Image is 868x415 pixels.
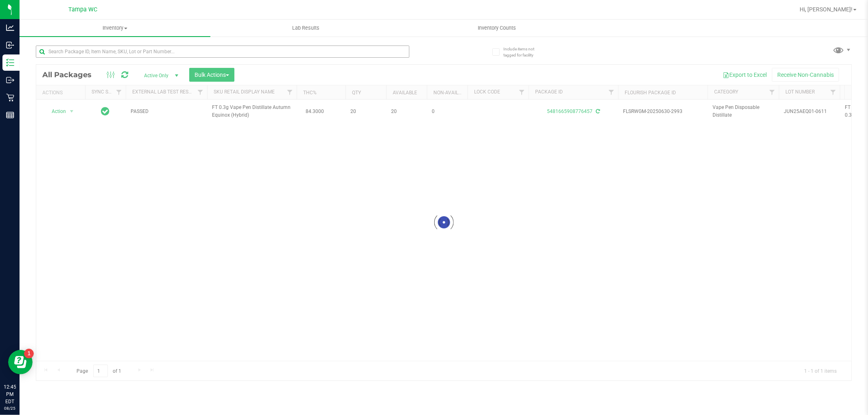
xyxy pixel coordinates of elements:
span: Inventory [20,24,210,32]
a: Lab Results [210,20,401,37]
a: Inventory [20,20,210,37]
span: Inventory Counts [467,24,527,32]
inline-svg: Inbound [6,41,14,49]
span: Hi, [PERSON_NAME]! [800,6,853,13]
inline-svg: Outbound [6,76,14,84]
inline-svg: Reports [6,111,14,119]
p: 12:45 PM EDT [4,383,16,405]
input: Search Package ID, Item Name, SKU, Lot or Part Number... [36,46,409,58]
inline-svg: Retail [6,93,14,102]
span: Lab Results [281,24,330,32]
span: Tampa WC [69,6,98,13]
inline-svg: Inventory [6,59,14,67]
p: 08/25 [4,405,16,411]
span: Include items not tagged for facility [503,46,544,58]
a: Inventory Counts [401,20,592,37]
iframe: Resource center unread badge [24,349,34,359]
inline-svg: Analytics [6,24,14,32]
iframe: Resource center [8,350,33,374]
